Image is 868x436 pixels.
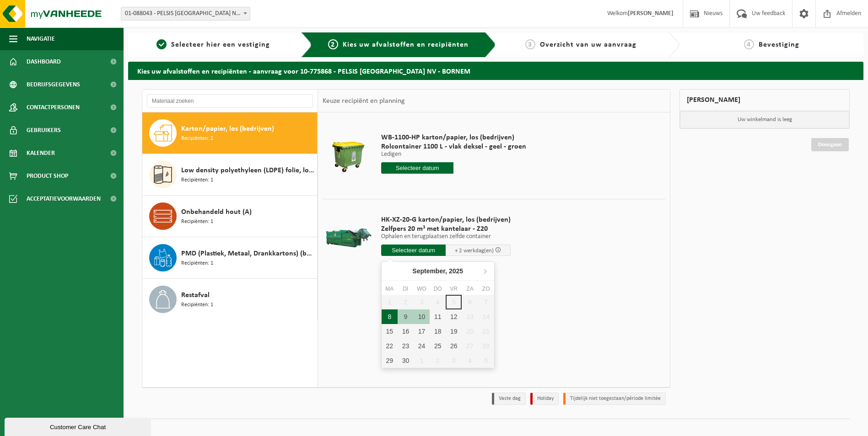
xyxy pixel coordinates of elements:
[27,165,68,187] span: Product Shop
[381,162,454,174] input: Selecteer datum
[328,39,338,49] span: 2
[492,393,526,405] li: Vaste dag
[759,41,799,48] span: Bevestiging
[563,393,666,405] li: Tijdelijk niet toegestaan/période limitée
[382,353,398,368] div: 29
[462,284,478,293] div: za
[382,284,398,293] div: ma
[478,284,494,293] div: zo
[446,284,462,293] div: vr
[27,96,80,119] span: Contactpersonen
[446,324,462,339] div: 19
[5,416,153,436] iframe: chat widget
[27,142,55,165] span: Kalender
[27,50,61,73] span: Dashboard
[381,224,511,234] span: Zelfpers 20 m³ met kantelaar - Z20
[147,94,313,108] input: Materiaal zoeken
[121,7,250,20] span: 01-088043 - PELSIS BELGIUM NV - BORNEM
[381,142,526,151] span: Rolcontainer 1100 L - vlak deksel - geel - groen
[171,41,270,48] span: Selecteer hier een vestiging
[446,309,462,324] div: 12
[181,176,213,185] span: Recipiënten: 1
[430,339,446,353] div: 25
[430,309,446,324] div: 11
[381,133,526,142] span: WB-1100-HP karton/papier, los (bedrijven)
[628,10,674,17] strong: [PERSON_NAME]
[811,138,849,151] a: Doorgaan
[540,41,636,48] span: Overzicht van uw aanvraag
[318,90,410,112] div: Keuze recipiënt en planning
[455,248,494,254] span: + 2 werkdag(en)
[181,248,315,259] span: PMD (Plastiek, Metaal, Drankkartons) (bedrijven)
[430,324,446,339] div: 18
[446,353,462,368] div: 3
[398,309,414,324] div: 9
[414,324,430,339] div: 17
[181,165,315,176] span: Low density polyethyleen (LDPE) folie, los, naturel
[142,237,318,279] button: PMD (Plastiek, Metaal, Drankkartons) (bedrijven) Recipiënten: 1
[430,353,446,368] div: 2
[27,73,80,96] span: Bedrijfsgegevens
[181,301,213,309] span: Recipiënten: 1
[181,259,213,268] span: Recipiënten: 1
[382,339,398,353] div: 22
[181,290,210,301] span: Restafval
[414,353,430,368] div: 1
[530,393,559,405] li: Holiday
[381,215,511,224] span: HK-XZ-20-G karton/papier, los (bedrijven)
[181,218,213,226] span: Recipiënten: 1
[381,245,446,256] input: Selecteer datum
[181,123,274,134] span: Karton/papier, los (bedrijven)
[398,353,414,368] div: 30
[398,284,414,293] div: di
[133,39,294,50] a: 1Selecteer hier een vestiging
[381,234,511,240] p: Ophalen en terugplaatsen zelfde container
[27,27,55,50] span: Navigatie
[27,119,61,142] span: Gebruikers
[414,284,430,293] div: wo
[181,134,213,143] span: Recipiënten: 2
[142,154,318,196] button: Low density polyethyleen (LDPE) folie, los, naturel Recipiënten: 1
[27,187,101,210] span: Acceptatievoorwaarden
[679,89,850,111] div: [PERSON_NAME]
[382,324,398,339] div: 15
[398,324,414,339] div: 16
[156,39,167,49] span: 1
[430,284,446,293] div: do
[142,279,318,320] button: Restafval Recipiënten: 1
[525,39,535,49] span: 3
[446,339,462,353] div: 26
[181,207,252,218] span: Onbehandeld hout (A)
[680,111,849,128] p: Uw winkelmand is leeg
[409,264,467,278] div: September,
[381,151,526,158] p: Ledigen
[142,196,318,237] button: Onbehandeld hout (A) Recipiënten: 1
[744,39,754,49] span: 4
[343,41,469,48] span: Kies uw afvalstoffen en recipiënten
[449,268,463,274] i: 2025
[398,339,414,353] div: 23
[414,309,430,324] div: 10
[128,62,863,80] h2: Kies uw afvalstoffen en recipiënten - aanvraag voor 10-775868 - PELSIS [GEOGRAPHIC_DATA] NV - BORNEM
[414,339,430,353] div: 24
[382,309,398,324] div: 8
[142,112,318,154] button: Karton/papier, los (bedrijven) Recipiënten: 2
